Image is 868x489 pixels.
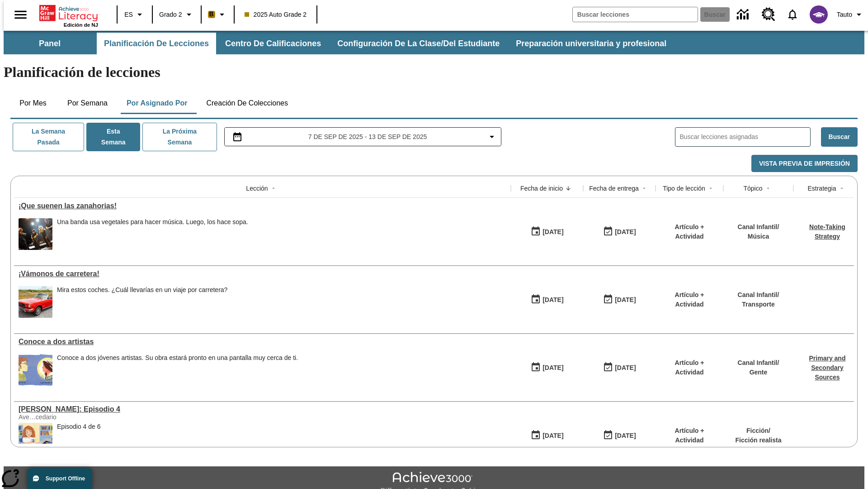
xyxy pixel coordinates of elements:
[743,184,762,193] div: Tópico
[705,183,716,194] button: Sort
[57,286,227,318] div: Mira estos coches. ¿Cuál llevarías en un viaje por carretera?
[542,362,563,374] div: [DATE]
[738,368,779,377] p: Gente
[600,291,639,308] button: 09/07/25: Último día en que podrá accederse la lección
[660,358,719,377] p: Artículo + Actividad
[731,2,756,27] a: Centro de información
[738,358,779,368] p: Canal Infantil /
[736,426,782,436] p: Ficción /
[57,423,101,455] div: Episodio 4 de 6
[804,3,833,26] button: Escoja un nuevo avatar
[600,223,639,240] button: 09/07/25: Último día en que podrá accederse la lección
[19,338,506,346] a: Conoce a dos artistas, Lecciones
[57,354,298,386] div: Conoce a dos jóvenes artistas. Su obra estará pronto en una pantalla muy cerca de ti.
[86,123,140,151] button: Esta semana
[57,286,227,294] div: Mira estos coches. ¿Cuál llevarías en un viaje por carretera?
[10,92,56,114] button: Por mes
[738,222,779,232] p: Canal Infantil /
[660,290,719,309] p: Artículo + Actividad
[27,468,92,489] button: Support Offline
[13,123,84,151] button: La semana pasada
[639,183,650,194] button: Sort
[218,33,328,54] button: Centro de calificaciones
[615,226,636,238] div: [DATE]
[837,10,852,19] span: Tauto
[660,222,719,241] p: Artículo + Actividad
[268,183,279,194] button: Sort
[615,294,636,306] div: [DATE]
[19,405,506,413] div: Elena Menope: Episodio 4
[615,430,636,441] div: [DATE]
[19,286,52,318] img: Un auto Ford Mustang rojo descapotable estacionado en un suelo adoquinado delante de un campo
[833,6,868,23] button: Perfil/Configuración
[756,2,781,27] a: Centro de recursos, Se abrirá en una pestaña nueva.
[19,338,506,346] div: Conoce a dos artistas
[821,127,858,147] button: Buscar
[120,6,149,23] button: Lenguaje: ES, Selecciona un idioma
[60,92,115,114] button: Por semana
[246,184,268,193] div: Lección
[97,33,216,54] button: Planificación de lecciones
[19,218,52,250] img: Un grupo de personas vestidas de negro toca música en un escenario.
[660,426,719,445] p: Artículo + Actividad
[542,226,563,238] div: [DATE]
[245,10,307,19] span: 2025 Auto Grade 2
[736,436,782,445] p: Ficción realista
[19,270,506,278] div: ¡Vámonos de carretera!
[19,413,154,421] div: Ave…cedario
[308,132,427,142] span: 7 de sep de 2025 - 13 de sep de 2025
[57,423,101,431] div: Episodio 4 de 6
[199,92,295,114] button: Creación de colecciones
[204,6,231,23] button: Boost El color de la clase es anaranjado claro. Cambiar el color de la clase.
[39,3,98,28] div: Portada
[142,123,217,151] button: La próxima semana
[124,10,133,19] span: ES
[809,355,846,381] a: Primary and Secondary Sources
[19,270,506,278] a: ¡Vámonos de carretera!, Lecciones
[159,10,182,19] span: Grado 2
[589,184,639,193] div: Fecha de entrega
[57,218,248,226] div: Una banda usa vegetales para hacer música. Luego, los hace sopa.
[19,354,52,386] img: Un autorretrato caricaturesco de Maya Halko y uno realista de Lyla Sowder-Yuson.
[615,362,636,374] div: [DATE]
[209,9,214,20] span: B
[19,405,506,413] a: Elena Menope: Episodio 4, Lecciones
[528,223,566,240] button: 09/07/25: Primer día en que estuvo disponible la lección
[751,155,858,173] button: Vista previa de impresión
[330,33,507,54] button: Configuración de la clase/del estudiante
[119,92,195,114] button: Por asignado por
[528,427,566,444] button: 09/07/25: Primer día en que estuvo disponible la lección
[520,184,563,193] div: Fecha de inicio
[680,130,810,144] input: Buscar lecciones asignadas
[600,427,639,444] button: 09/07/25: Último día en que podrá accederse la lección
[486,131,497,142] svg: Collapse Date Range Filter
[39,4,98,22] a: Portada
[7,1,34,28] button: Abrir el menú lateral
[738,300,779,309] p: Transporte
[57,218,248,250] span: Una banda usa vegetales para hacer música. Luego, los hace sopa.
[763,183,774,194] button: Sort
[4,64,864,81] h1: Planificación de lecciones
[738,232,779,241] p: Música
[4,31,864,54] div: Subbarra de navegación
[228,131,498,142] button: Seleccione el intervalo de fechas opción del menú
[64,22,98,28] span: Edición de NJ
[46,475,85,482] span: Support Offline
[4,33,675,54] div: Subbarra de navegación
[809,223,845,240] a: Note-Taking Strategy
[781,3,804,26] a: Notificaciones
[19,423,52,455] img: Elena está sentada en la mesa de clase, poniendo pegamento en un trozo de papel. Encima de la mes...
[156,6,198,23] button: Grado: Grado 2, Elige un grado
[19,202,506,210] a: ¡Que suenen las zanahorias!, Lecciones
[563,183,574,194] button: Sort
[57,354,298,362] div: Conoce a dos jóvenes artistas. Su obra estará pronto en una pantalla muy cerca de ti.
[600,359,639,376] button: 09/07/25: Último día en que podrá accederse la lección
[663,184,705,193] div: Tipo de lección
[19,202,506,210] div: ¡Que suenen las zanahorias!
[738,290,779,300] p: Canal Infantil /
[836,183,847,194] button: Sort
[528,291,566,308] button: 09/07/25: Primer día en que estuvo disponible la lección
